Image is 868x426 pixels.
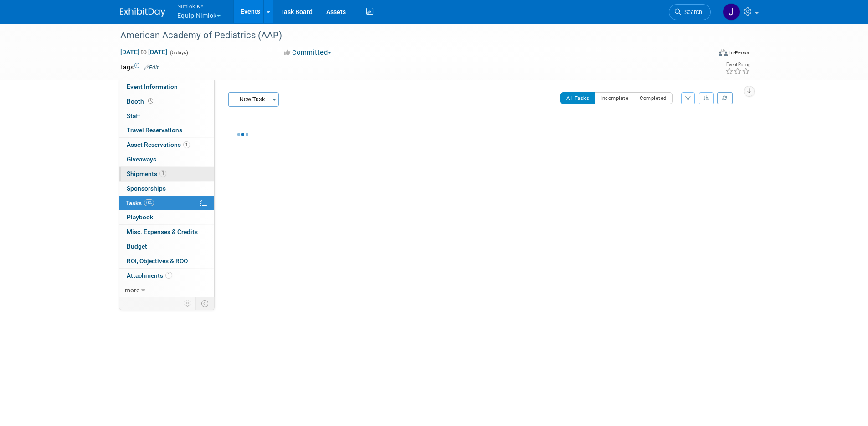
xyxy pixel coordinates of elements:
[165,272,172,279] span: 1
[119,225,214,239] a: Misc. Expenses & Credits
[139,48,148,56] span: to
[120,62,159,72] td: Tags
[119,239,214,254] a: Budget
[127,257,188,265] span: ROI, Objectives & ROO
[717,92,733,104] a: Refresh
[723,3,740,21] img: Jamie Dunn
[725,62,750,67] div: Event Rating
[144,199,154,206] span: 0%
[657,47,751,61] div: Event Format
[119,269,214,283] a: Attachments1
[127,156,156,163] span: Giveaways
[127,170,166,177] span: Shipments
[146,98,155,104] span: Booth not reserved yet
[127,272,172,279] span: Attachments
[119,196,214,210] a: Tasks0%
[180,297,196,309] td: Personalize Event Tab Strip
[119,254,214,268] a: ROI, Objectives & ROO
[560,92,596,104] button: All Tasks
[127,185,166,192] span: Sponsorships
[119,138,214,152] a: Asset Reservations1
[119,152,214,166] a: Giveaways
[127,213,153,221] span: Playbook
[125,286,139,294] span: more
[281,48,335,57] button: Committed
[719,49,728,56] img: Format-Inperson.png
[119,182,214,196] a: Sponsorships
[119,283,214,297] a: more
[119,94,214,109] a: Booth
[195,297,214,309] td: Toggle Event Tabs
[127,112,140,119] span: Staff
[119,167,214,181] a: Shipments1
[117,27,697,44] div: American Academy of Pediatrics (AAP)
[126,199,154,207] span: Tasks
[237,133,248,136] img: loading...
[127,126,182,134] span: Travel Reservations
[634,92,673,104] button: Completed
[119,123,214,137] a: Travel Reservations
[120,48,168,56] span: [DATE] [DATE]
[127,243,147,250] span: Budget
[127,98,155,105] span: Booth
[127,83,178,90] span: Event Information
[681,9,702,16] span: Search
[119,210,214,224] a: Playbook
[183,141,190,148] span: 1
[159,170,166,177] span: 1
[144,64,159,71] a: Edit
[127,141,190,148] span: Asset Reservations
[729,49,750,56] div: In-Person
[169,50,188,56] span: (5 days)
[127,228,198,235] span: Misc. Expenses & Credits
[669,4,711,20] a: Search
[595,92,634,104] button: Incomplete
[119,109,214,123] a: Staff
[228,92,270,107] button: New Task
[120,8,165,17] img: ExhibitDay
[177,1,221,11] span: Nimlok KY
[119,80,214,94] a: Event Information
